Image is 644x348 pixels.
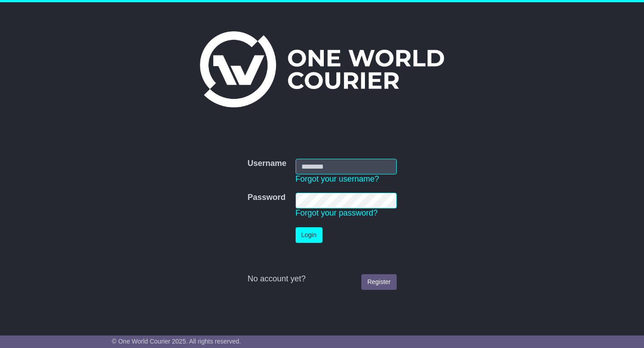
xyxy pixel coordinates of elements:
div: No account yet? [247,274,396,284]
label: Password [247,193,285,203]
button: Login [296,227,322,243]
a: Forgot your username? [296,174,379,183]
a: Register [361,274,396,290]
img: One World [200,31,444,107]
label: Username [247,159,286,169]
a: Forgot your password? [296,208,378,217]
span: © One World Courier 2025. All rights reserved. [112,338,241,345]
